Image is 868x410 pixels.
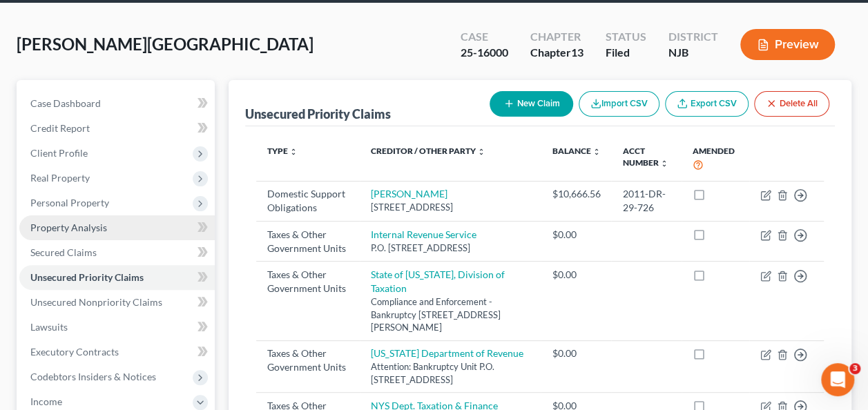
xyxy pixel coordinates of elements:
[668,45,718,61] div: NJB
[371,347,523,359] a: [US_STATE] Department of Revenue
[17,34,314,54] span: [PERSON_NAME][GEOGRAPHIC_DATA]
[371,188,447,199] a: [PERSON_NAME]
[606,29,646,45] div: Status
[665,91,749,117] a: Export CSV
[30,396,62,407] span: Income
[477,148,485,156] i: unfold_more
[19,240,215,265] a: Secured Claims
[371,242,530,255] div: P.O. [STREET_ADDRESS]
[371,360,530,386] div: Attention: Bankruptcy Unit P.O. [STREET_ADDRESS]
[668,29,718,45] div: District
[552,228,600,242] div: $0.00
[30,296,162,308] span: Unsecured Nonpriority Claims
[267,346,349,374] div: Taxes & Other Government Units
[30,246,97,258] span: Secured Claims
[579,91,659,117] button: Import CSV
[659,159,668,168] i: unfold_more
[552,268,600,282] div: $0.00
[622,187,670,215] div: 2011-DR-29-726
[821,363,854,396] iframe: Intercom live chat
[530,29,584,45] div: Chapter
[30,346,119,358] span: Executory Contracts
[552,346,600,360] div: $0.00
[461,29,508,45] div: Case
[552,187,600,201] div: $10,666.56
[267,228,349,255] div: Taxes & Other Government Units
[267,146,298,156] a: Type unfold_more
[30,172,90,184] span: Real Property
[371,269,505,294] a: State of [US_STATE], Division of Taxation
[371,295,530,334] div: Compliance and Enforcement - Bankruptcy [STREET_ADDRESS][PERSON_NAME]
[19,116,215,141] a: Credit Report
[30,271,144,283] span: Unsecured Priority Claims
[754,91,829,117] button: Delete All
[19,340,215,364] a: Executory Contracts
[606,45,646,61] div: Filed
[552,146,600,156] a: Balance unfold_more
[19,91,215,116] a: Case Dashboard
[19,315,215,340] a: Lawsuits
[30,97,101,109] span: Case Dashboard
[740,29,835,60] button: Preview
[30,222,107,233] span: Property Analysis
[30,197,109,208] span: Personal Property
[19,290,215,315] a: Unsecured Nonpriority Claims
[490,91,573,117] button: New Claim
[267,268,349,295] div: Taxes & Other Government Units
[267,187,349,215] div: Domestic Support Obligations
[371,228,476,240] a: Internal Revenue Service
[30,147,88,159] span: Client Profile
[19,265,215,290] a: Unsecured Priority Claims
[30,122,90,134] span: Credit Report
[571,46,584,59] span: 13
[622,146,668,168] a: Acct Number unfold_more
[371,146,485,156] a: Creditor / Other Party unfold_more
[371,201,530,214] div: [STREET_ADDRESS]
[19,215,215,240] a: Property Analysis
[530,45,584,61] div: Chapter
[461,45,508,61] div: 25-16000
[682,137,749,181] th: Amended
[245,106,391,122] div: Unsecured Priority Claims
[30,321,68,333] span: Lawsuits
[592,148,600,156] i: unfold_more
[289,148,298,156] i: unfold_more
[849,363,860,374] span: 3
[30,371,156,382] span: Codebtors Insiders & Notices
